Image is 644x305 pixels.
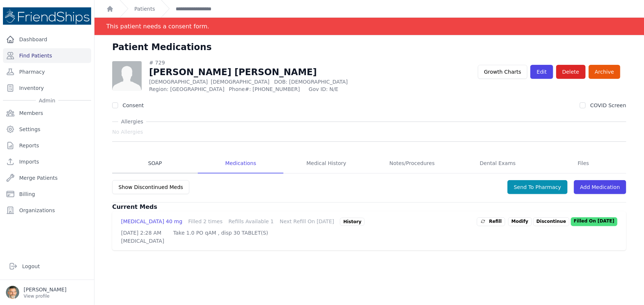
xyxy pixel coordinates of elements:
[149,66,389,78] h1: [PERSON_NAME] [PERSON_NAME]
[455,154,541,173] a: Dental Exams
[541,154,626,173] a: Files
[3,48,91,63] a: Find Patients
[533,217,569,226] p: Discontinue
[309,85,389,93] span: Gov ID: N/E
[229,85,304,93] span: Phone#: [PHONE_NUMBER]
[340,218,365,226] div: History
[112,154,626,173] nav: Tabs
[507,180,568,194] button: Send To Pharmacy
[508,217,532,226] a: Modify
[3,81,91,95] a: Inventory
[188,218,223,226] div: Filled 2 times
[24,286,66,293] p: [PERSON_NAME]
[112,180,189,194] button: Show Discontinued Meds
[149,85,224,93] span: Region: [GEOGRAPHIC_DATA]
[3,64,91,79] a: Pharmacy
[574,180,626,194] a: Add Medication
[228,218,274,226] div: Refills Available 1
[121,229,161,236] p: [DATE] 2:28 AM
[3,106,91,120] a: Members
[149,59,389,66] div: # 729
[571,217,617,226] p: Filled On [DATE]
[211,79,269,85] span: [DEMOGRAPHIC_DATA]
[530,65,553,79] a: Edit
[134,5,155,13] a: Patients
[112,128,143,136] span: No Allergies
[112,61,142,91] img: person-242608b1a05df3501eefc295dc1bc67a.jpg
[480,218,502,225] button: Refill
[3,203,91,218] a: Organizations
[3,32,91,47] a: Dashboard
[149,78,389,85] p: [DEMOGRAPHIC_DATA]
[3,187,91,201] a: Billing
[112,41,212,53] h1: Patient Medications
[283,154,369,173] a: Medical History
[198,154,283,173] a: Medications
[112,203,626,211] h3: Current Meds
[123,102,144,108] label: Consent
[280,218,334,226] div: Next Refill On [DATE]
[6,259,88,274] a: Logout
[106,18,209,35] div: This patient needs a consent form.
[274,79,348,85] span: DOB: [DEMOGRAPHIC_DATA]
[36,97,58,104] span: Admin
[6,286,88,299] a: [PERSON_NAME] View profile
[556,65,586,79] button: Delete
[173,229,268,236] p: Take 1.0 PO qAM , disp 30 TABLET(S)
[369,154,455,173] a: Notes/Procedures
[3,154,91,169] a: Imports
[3,122,91,137] a: Settings
[24,293,66,299] p: View profile
[112,154,198,173] a: SOAP
[3,7,91,25] img: Medical Missions EMR
[589,65,620,79] a: Archive
[121,218,182,226] div: [MEDICAL_DATA] 40 mg
[121,237,617,245] p: [MEDICAL_DATA]
[3,171,91,185] a: Merge Patients
[3,138,91,153] a: Reports
[590,102,626,108] label: COVID Screen
[478,65,528,79] a: Growth Charts
[118,118,146,125] span: Allergies
[94,18,644,35] div: Notification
